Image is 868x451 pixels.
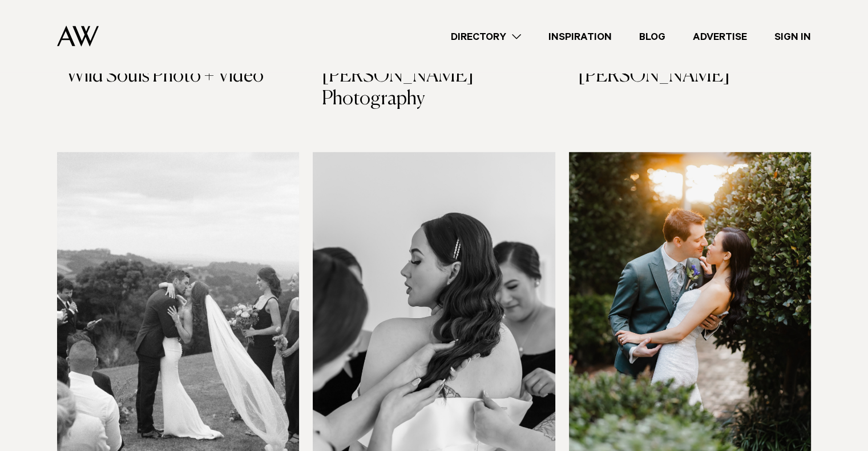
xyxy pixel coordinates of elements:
a: Blog [625,29,679,44]
img: Auckland Weddings Logo [57,26,99,47]
h3: [PERSON_NAME] [578,65,802,88]
a: Inspiration [535,29,625,44]
a: Sign In [761,29,825,44]
a: Directory [437,29,535,44]
a: Advertise [679,29,761,44]
h3: Wild Souls Photo + Video [66,65,290,88]
h3: [PERSON_NAME] Photography [322,65,546,112]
